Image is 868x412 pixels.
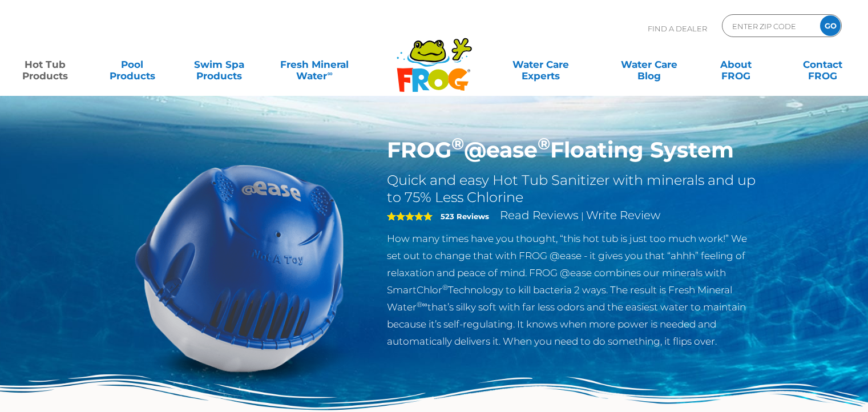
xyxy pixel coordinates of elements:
[390,23,478,92] img: Frog Products Logo
[11,53,79,76] a: Hot TubProducts
[387,137,760,163] h1: FROG @ease Floating System
[500,208,579,222] a: Read Reviews
[185,53,253,76] a: Swim SpaProducts
[272,53,357,76] a: Fresh MineralWater∞
[789,53,857,76] a: ContactFROG
[586,208,660,222] a: Write Review
[387,230,760,350] p: How many times have you thought, “this hot tub is just too much work!” We set out to change that ...
[648,14,707,43] p: Find A Dealer
[98,53,165,76] a: PoolProducts
[581,211,584,221] span: |
[327,69,332,78] sup: ∞
[442,283,448,292] sup: ®
[702,53,769,76] a: AboutFROG
[441,212,489,221] strong: 523 Reviews
[538,134,550,154] sup: ®
[387,172,760,206] h2: Quick and easy Hot Tub Sanitizer with minerals and up to 75% Less Chlorine
[109,137,370,398] img: hot-tub-product-atease-system.png
[417,300,427,309] sup: ®∞
[451,134,464,154] sup: ®
[615,53,683,76] a: Water CareBlog
[387,212,433,221] span: 5
[820,15,841,36] input: GO
[486,53,596,76] a: Water CareExperts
